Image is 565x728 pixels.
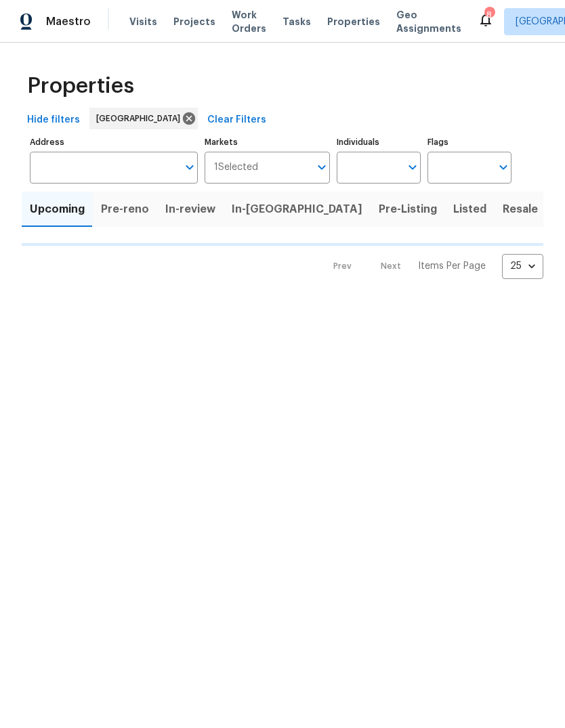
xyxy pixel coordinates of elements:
[502,249,543,284] div: 25
[46,15,91,28] span: Maestro
[173,15,215,28] span: Projects
[453,200,486,219] span: Listed
[396,8,461,35] span: Geo Assignments
[337,138,421,146] label: Individuals
[418,259,486,273] p: Items Per Page
[101,200,149,219] span: Pre-reno
[232,200,362,219] span: In-[GEOGRAPHIC_DATA]
[22,108,85,133] button: Hide filters
[30,200,85,219] span: Upcoming
[320,254,543,279] nav: Pagination Navigation
[207,112,266,129] span: Clear Filters
[202,108,272,133] button: Clear Filters
[89,108,198,129] div: [GEOGRAPHIC_DATA]
[427,138,511,146] label: Flags
[214,162,258,173] span: 1 Selected
[232,8,266,35] span: Work Orders
[379,200,437,219] span: Pre-Listing
[503,200,538,219] span: Resale
[205,138,331,146] label: Markets
[30,138,198,146] label: Address
[96,112,186,125] span: [GEOGRAPHIC_DATA]
[27,112,80,129] span: Hide filters
[494,158,513,177] button: Open
[165,200,215,219] span: In-review
[282,17,311,26] span: Tasks
[129,15,157,28] span: Visits
[180,158,199,177] button: Open
[312,158,331,177] button: Open
[484,8,494,22] div: 8
[403,158,422,177] button: Open
[27,79,134,93] span: Properties
[327,15,380,28] span: Properties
